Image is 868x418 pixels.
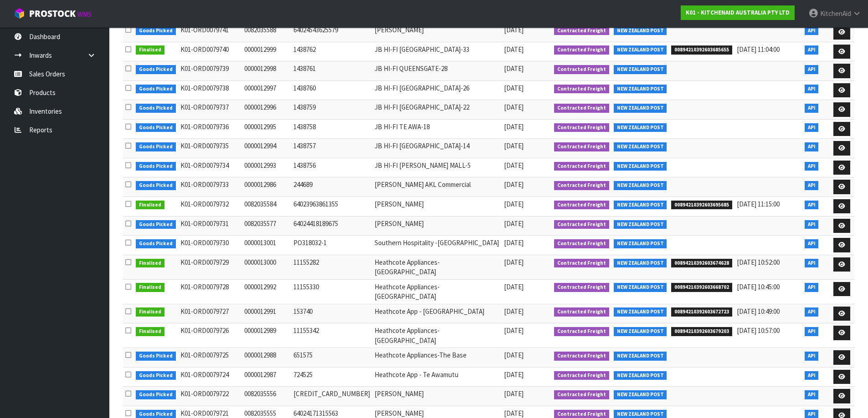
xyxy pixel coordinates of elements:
[242,42,291,61] td: 0000012999
[242,255,291,279] td: 0000013000
[614,239,667,248] span: NEW ZEALAND POST
[242,279,291,304] td: 0000012992
[291,81,372,100] td: 1438760
[372,387,502,406] td: [PERSON_NAME]
[242,304,291,323] td: 0000012991
[136,352,176,361] span: Goods Picked
[614,371,667,380] span: NEW ZEALAND POST
[372,279,502,304] td: Heathcote Appliances-[GEOGRAPHIC_DATA]
[372,139,502,158] td: JB HI-FI [GEOGRAPHIC_DATA]-14
[614,327,667,336] span: NEW ZEALAND POST
[504,389,524,398] span: [DATE]
[178,177,242,197] td: K01-ORD0079733
[504,219,524,228] span: [DATE]
[737,307,780,316] span: [DATE] 10:49:00
[29,8,76,20] span: ProStock
[178,387,242,406] td: K01-ORD0079722
[805,327,819,336] span: API
[291,367,372,387] td: 724525
[805,259,819,268] span: API
[554,220,609,229] span: Contracted Freight
[372,42,502,61] td: JB HI-FI [GEOGRAPHIC_DATA]-33
[554,259,609,268] span: Contracted Freight
[178,367,242,387] td: K01-ORD0079724
[242,119,291,139] td: 0000012995
[372,367,502,387] td: Heathcote App - Te Awamutu
[136,45,164,55] span: Finalised
[178,61,242,81] td: K01-ORD0079739
[737,258,780,267] span: [DATE] 10:52:00
[614,259,667,268] span: NEW ZEALAND POST
[805,104,819,113] span: API
[291,304,372,323] td: 153740
[242,236,291,255] td: 0000013001
[504,326,524,335] span: [DATE]
[504,45,524,54] span: [DATE]
[178,139,242,158] td: K01-ORD0079735
[291,61,372,81] td: 1438761
[242,100,291,120] td: 0000012996
[372,216,502,236] td: [PERSON_NAME]
[820,9,851,18] span: KitchenAid
[504,64,524,73] span: [DATE]
[372,177,502,197] td: [PERSON_NAME] AKL Commercial
[504,238,524,247] span: [DATE]
[504,180,524,189] span: [DATE]
[242,387,291,406] td: 0082035556
[372,100,502,120] td: JB HI-FI [GEOGRAPHIC_DATA]-22
[242,61,291,81] td: 0000012998
[554,104,609,113] span: Contracted Freight
[372,236,502,255] td: Southern Hospitality -[GEOGRAPHIC_DATA]
[178,100,242,120] td: K01-ORD0079737
[504,307,524,316] span: [DATE]
[554,45,609,55] span: Contracted Freight
[178,216,242,236] td: K01-ORD0079731
[554,85,609,94] span: Contracted Freight
[291,323,372,348] td: 11155342
[136,142,176,151] span: Goods Picked
[291,255,372,279] td: 11155282
[178,119,242,139] td: K01-ORD0079736
[242,139,291,158] td: 0000012994
[136,371,176,380] span: Goods Picked
[242,323,291,348] td: 0000012989
[242,81,291,100] td: 0000012997
[504,122,524,131] span: [DATE]
[737,326,780,335] span: [DATE] 10:57:00
[554,352,609,361] span: Contracted Freight
[554,390,609,399] span: Contracted Freight
[291,42,372,61] td: 1438762
[136,307,164,317] span: Finalised
[136,181,176,190] span: Goods Picked
[805,65,819,74] span: API
[291,236,372,255] td: PO318032-1
[178,279,242,304] td: K01-ORD0079728
[554,371,609,380] span: Contracted Freight
[614,65,667,74] span: NEW ZEALAND POST
[291,387,372,406] td: [CREDIT_CARD_NUMBER]
[671,201,732,210] span: 00894210392603695685
[178,255,242,279] td: K01-ORD0079729
[671,327,732,336] span: 00894210392603679203
[614,162,667,171] span: NEW ZEALAND POST
[737,200,780,208] span: [DATE] 11:15:00
[554,65,609,74] span: Contracted Freight
[614,123,667,132] span: NEW ZEALAND POST
[372,196,502,216] td: [PERSON_NAME]
[554,239,609,248] span: Contracted Freight
[178,323,242,348] td: K01-ORD0079726
[136,26,176,35] span: Goods Picked
[136,390,176,399] span: Goods Picked
[136,201,164,210] span: Finalised
[671,259,732,268] span: 00894210392603674628
[805,85,819,94] span: API
[372,119,502,139] td: JB HI-FI TE AWA-18
[504,103,524,111] span: [DATE]
[554,162,609,171] span: Contracted Freight
[242,158,291,177] td: 0000012993
[614,26,667,35] span: NEW ZEALAND POST
[805,201,819,210] span: API
[504,409,524,418] span: [DATE]
[242,196,291,216] td: 0082035584
[504,84,524,92] span: [DATE]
